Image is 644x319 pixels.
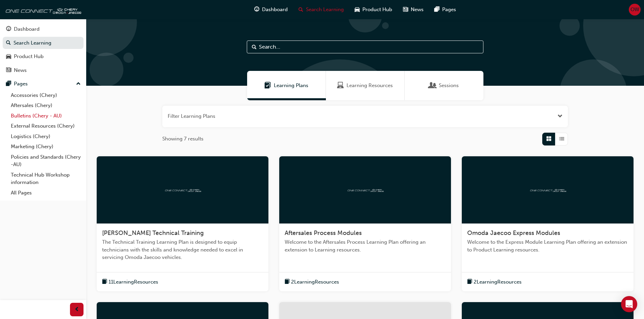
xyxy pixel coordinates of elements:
span: Pages [442,6,456,14]
a: oneconnectOmoda Jaecoo Express ModulesWelcome to the Express Module Learning Plan offering an ext... [462,156,634,292]
span: Learning Plans [274,82,308,89]
span: Welcome to the Express Module Learning Plan offering an extension to Product Learning resources. [467,238,628,254]
span: Aftersales Process Modules [285,229,362,237]
a: guage-iconDashboard [249,3,293,17]
span: up-icon [76,80,81,88]
a: search-iconSearch Learning [293,3,349,17]
a: SessionsSessions [405,71,483,100]
a: Policies and Standards (Chery -AU) [8,152,84,170]
a: External Resources (Chery) [8,121,84,131]
span: [PERSON_NAME] Technical Training [102,229,204,237]
span: OW [630,6,639,14]
img: oneconnect [164,186,201,193]
span: Sessions [429,82,436,89]
span: search-icon [299,5,303,14]
img: oneconnect [3,3,81,16]
span: Learning Resources [337,82,344,89]
span: prev-icon [74,305,79,314]
a: car-iconProduct Hub [349,3,398,17]
span: book-icon [467,278,472,286]
div: Open Intercom Messenger [621,296,637,312]
a: Learning PlansLearning Plans [247,71,326,100]
span: News [411,6,424,14]
button: DashboardSearch LearningProduct HubNews [3,22,84,78]
a: Search Learning [3,37,84,49]
button: OW [629,4,641,16]
span: news-icon [6,68,11,74]
a: News [3,64,84,77]
span: book-icon [285,278,290,286]
a: Marketing (Chery) [8,141,84,152]
button: book-icon2LearningResources [285,278,339,286]
button: Open the filter [557,112,563,120]
span: guage-icon [254,5,259,14]
span: book-icon [102,278,107,286]
span: car-icon [355,5,360,14]
span: 2 Learning Resources [474,278,522,286]
span: guage-icon [6,26,11,32]
img: oneconnect [529,186,566,193]
a: Logistics (Chery) [8,131,84,142]
div: Pages [14,80,28,88]
a: oneconnectAftersales Process ModulesWelcome to the Aftersales Process Learning Plan offering an e... [279,156,451,292]
button: Pages [3,78,84,90]
span: Product Hub [362,6,392,14]
a: Aftersales (Chery) [8,100,84,111]
button: book-icon11LearningResources [102,278,158,286]
div: News [14,67,27,74]
a: Bulletins (Chery - AU) [8,111,84,121]
a: All Pages [8,188,84,198]
span: car-icon [6,54,11,60]
span: Search Learning [306,6,344,14]
span: The Technical Training Learning Plan is designed to equip technicians with the skills and knowled... [102,238,263,261]
a: Technical Hub Workshop information [8,170,84,188]
span: List [559,135,564,143]
span: pages-icon [6,81,11,87]
span: Sessions [439,82,459,89]
a: pages-iconPages [429,3,461,17]
span: Dashboard [262,6,288,14]
a: news-iconNews [398,3,429,17]
span: Learning Plans [264,82,271,89]
input: Search... [247,41,483,53]
span: Welcome to the Aftersales Process Learning Plan offering an extension to Learning resources. [285,238,446,254]
span: Omoda Jaecoo Express Modules [467,229,560,237]
span: Showing 7 results [162,135,204,143]
span: news-icon [403,5,408,14]
span: Search [252,43,257,51]
a: Accessories (Chery) [8,90,84,101]
button: book-icon2LearningResources [467,278,522,286]
img: oneconnect [347,186,384,193]
a: Dashboard [3,23,84,35]
span: pages-icon [434,5,439,14]
span: 11 Learning Resources [109,278,158,286]
div: Product Hub [14,53,44,60]
span: Learning Resources [347,82,393,89]
div: Dashboard [14,25,40,33]
span: Grid [546,135,551,143]
a: Product Hub [3,50,84,63]
a: oneconnect[PERSON_NAME] Technical TrainingThe Technical Training Learning Plan is designed to equ... [97,156,268,292]
span: 2 Learning Resources [291,278,339,286]
span: search-icon [6,40,11,46]
a: Learning ResourcesLearning Resources [326,71,405,100]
